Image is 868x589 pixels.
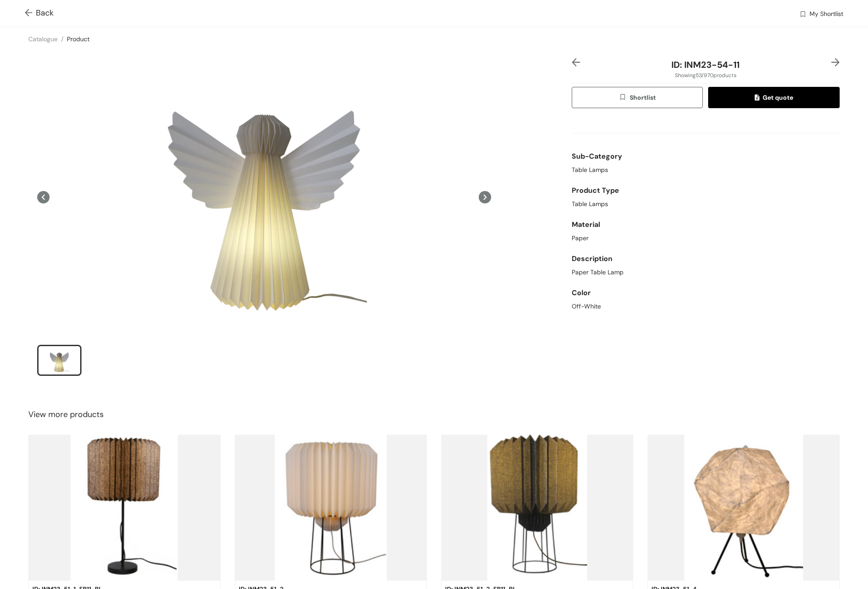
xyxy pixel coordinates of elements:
div: Material [572,216,840,234]
div: Sub-Category [572,148,840,165]
img: left [572,58,580,66]
img: wishlist [799,10,807,20]
img: quote [755,94,762,102]
a: Catalogue [28,35,58,43]
div: Color [572,284,840,302]
li: slide item 1 [37,345,81,376]
span: Showing 53 / 970 products [675,71,736,79]
img: wishlist [619,93,629,103]
span: Paper Table Lamp [572,268,624,277]
span: Shortlist [619,93,655,103]
button: quoteGet quote [708,87,840,108]
span: My Shortlist [810,9,843,20]
div: Paper [572,234,840,243]
div: Description [572,250,840,268]
a: Product [67,35,89,43]
div: Table Lamps [572,199,840,209]
img: product-img [28,435,221,580]
div: Off-White [572,302,840,311]
span: View more products [28,409,104,421]
span: Get quote [755,93,793,102]
span: Back [25,7,54,19]
div: Product Type [572,182,840,199]
button: wishlistShortlist [572,87,703,108]
img: product-img [441,435,633,580]
span: / [61,35,63,43]
img: Go back [25,9,36,18]
div: Table Lamps [572,165,840,175]
span: ID: INM23-54-11 [671,59,740,70]
img: product-img [647,435,840,580]
img: right [831,58,840,66]
img: product-img [235,435,427,580]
